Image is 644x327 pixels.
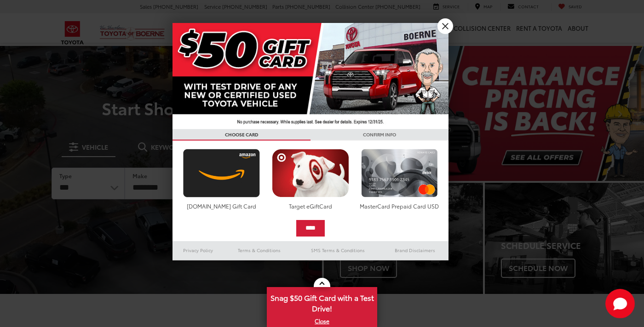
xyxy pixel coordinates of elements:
[270,149,351,197] img: targetcard.png
[605,289,635,318] svg: Start Chat
[172,23,448,129] img: 42635_top_851395.jpg
[224,245,294,256] a: Terms & Conditions
[270,202,351,210] div: Target eGiftCard
[268,288,376,316] span: Snag $50 Gift Card with a Test Drive!
[172,245,224,256] a: Privacy Policy
[294,245,381,256] a: SMS Terms & Conditions
[359,149,440,197] img: mastercard.png
[172,129,310,141] h3: CHOOSE CARD
[605,289,635,318] button: Toggle Chat Window
[181,149,262,197] img: amazoncard.png
[381,245,448,256] a: Brand Disclaimers
[181,202,262,210] div: [DOMAIN_NAME] Gift Card
[359,202,440,210] div: MasterCard Prepaid Card USD
[310,129,448,141] h3: CONFIRM INFO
